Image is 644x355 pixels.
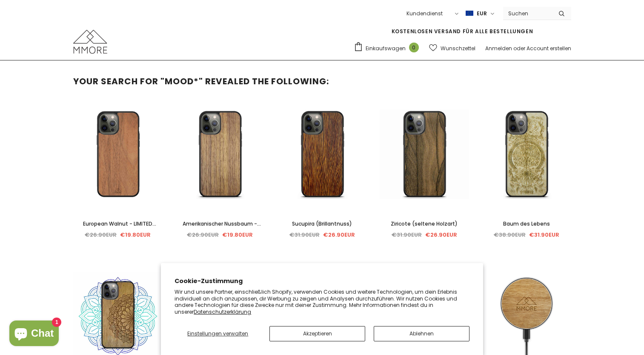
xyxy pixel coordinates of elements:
[183,220,261,237] span: Amerikanischer Nussbaum - LIMITED EDITION
[175,277,469,286] h2: Cookie-Zustimmung
[222,231,253,239] span: €19.80EUR
[7,321,61,348] inbox-online-store-chat: Onlineshop-Chat von Shopify
[485,45,512,52] a: Anmelden
[205,75,329,87] span: revealed the following:
[354,42,423,54] a: Einkaufswagen 0
[482,219,571,229] a: Baum des Lebens
[83,220,156,237] span: European Walnut - LIMITED EDITION
[391,220,458,227] span: Ziricote (seltene Holzart)
[494,231,526,239] span: €38.90EUR
[120,231,151,239] span: €19.80EUR
[175,289,469,315] p: Wir und unsere Partner, einschließlich Shopify, verwenden Cookies und weitere Technologien, um de...
[175,219,265,229] a: Amerikanischer Nussbaum - LIMITED EDITION
[85,231,117,239] span: €26.90EUR
[175,326,261,341] button: Einstellungen verwalten
[503,7,552,20] input: Search Site
[392,231,422,239] span: €31.90EUR
[292,220,352,227] span: Sucupira (Brillantnuss)
[187,231,219,239] span: €26.90EUR
[406,10,443,17] span: Kundendienst
[187,330,248,337] span: Einstellungen verwalten
[73,219,163,229] a: European Walnut - LIMITED EDITION
[278,219,367,229] a: Sucupira (Brillantnuss)
[269,326,365,341] button: Akzeptieren
[477,9,487,18] span: EUR
[374,326,469,341] button: Ablehnen
[380,219,469,229] a: Ziricote (seltene Holzart)
[289,231,320,239] span: €31.90EUR
[513,45,525,52] span: oder
[425,231,457,239] span: €26.90EUR
[441,44,475,53] span: Wunschzettel
[323,231,355,239] span: €26.90EUR
[503,220,550,227] span: Baum des Lebens
[392,28,533,35] span: KOSTENLOSEN VERSAND FÜR ALLE BESTELLUNGEN
[527,45,571,52] a: Account erstellen
[409,43,419,52] span: 0
[160,75,203,87] strong: "mood*"
[73,75,158,87] span: Your search for
[194,308,251,315] a: Datenschutzerklärung
[73,30,107,54] img: MMORE Cases
[529,231,559,239] span: €31.90EUR
[366,44,406,53] span: Einkaufswagen
[429,41,475,56] a: Wunschzettel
